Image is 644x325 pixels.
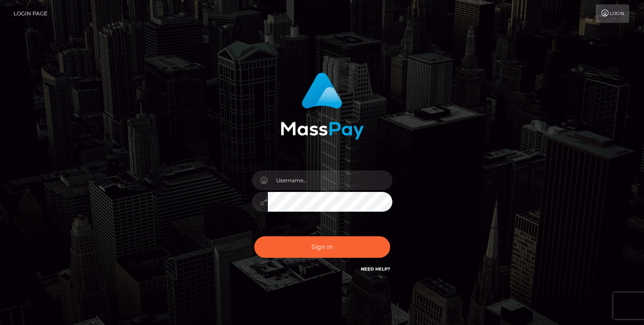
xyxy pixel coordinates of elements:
[361,266,390,272] a: Need Help?
[281,72,364,140] img: MassPay Login
[14,4,47,23] a: Login Page
[596,4,629,23] a: Login
[268,170,392,190] input: Username...
[254,236,390,258] button: Sign in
